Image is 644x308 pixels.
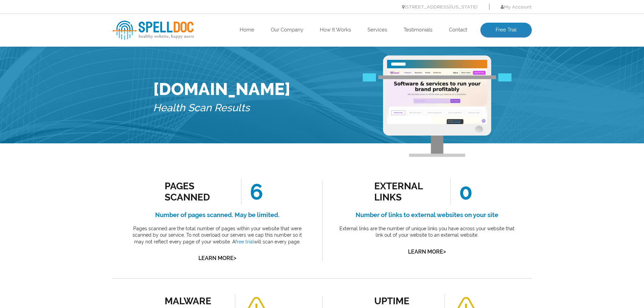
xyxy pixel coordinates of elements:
[363,73,511,81] img: Free Webiste Analysis
[374,181,435,203] div: external links
[153,79,290,99] h1: [DOMAIN_NAME]
[337,226,517,239] p: External links are the number of unique links you have across your website that link out of your ...
[387,68,487,124] img: Free Website Analysis
[337,210,517,220] h4: Number of links to external websites on your site
[383,55,491,157] img: Free Webiste Analysis
[165,181,226,203] div: Pages Scanned
[450,179,473,205] span: 0
[128,226,307,245] p: Pages scanned are the total number of pages within your website that were scanned by our service....
[128,210,307,220] h4: Number of pages scanned. May be limited.
[241,179,263,205] span: 6
[443,247,446,256] span: >
[234,253,236,263] span: >
[153,99,290,117] h5: Health Scan Results
[198,255,236,261] a: Learn More>
[408,248,446,255] a: Learn More>
[235,239,254,244] a: free trial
